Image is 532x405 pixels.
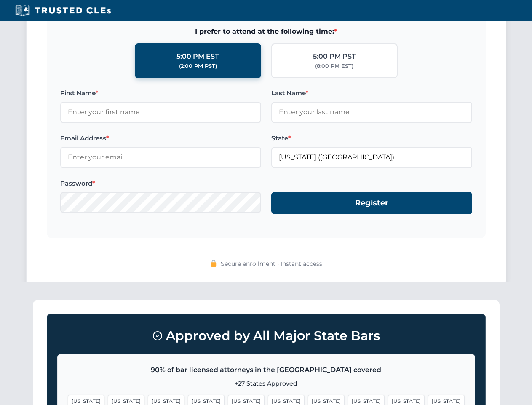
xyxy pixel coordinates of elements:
[60,26,472,37] span: I prefer to attend at the following time:
[179,62,217,70] div: (2:00 PM PST)
[271,88,472,98] label: Last Name
[271,102,472,123] input: Enter your last name
[57,324,475,347] h3: Approved by All Major State Bars
[315,62,353,70] div: (8:00 PM EST)
[60,178,261,189] label: Password
[68,379,465,388] p: +27 States Approved
[271,147,472,168] input: Florida (FL)
[313,51,356,62] div: 5:00 PM PST
[221,259,322,268] span: Secure enrollment • Instant access
[271,133,472,143] label: State
[176,51,219,62] div: 5:00 PM EST
[271,192,472,214] button: Register
[60,147,261,168] input: Enter your email
[68,364,465,375] p: 90% of bar licensed attorneys in the [GEOGRAPHIC_DATA] covered
[60,88,261,98] label: First Name
[60,102,261,123] input: Enter your first name
[13,4,113,17] img: Trusted CLEs
[60,133,261,143] label: Email Address
[210,260,217,267] img: 🔒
